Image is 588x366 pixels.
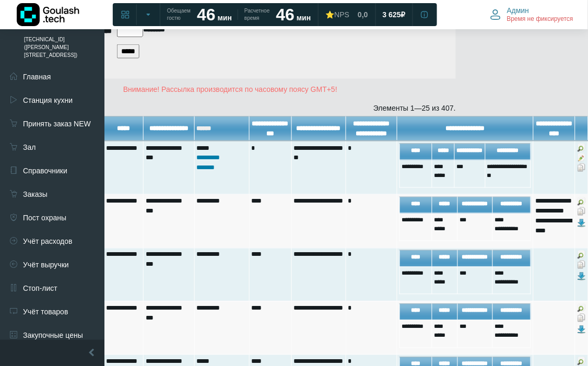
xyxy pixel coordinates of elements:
[383,10,401,19] span: 3 625
[5,103,456,114] div: Элементы 1—25 из 407.
[218,14,232,22] span: мин
[358,10,368,19] span: 0,0
[507,6,530,15] span: Админ
[401,10,406,19] span: ₽
[334,10,349,19] span: NPS
[507,15,573,23] span: Время не фиксируется
[17,3,79,26] img: Логотип компании Goulash.tech
[167,7,191,22] span: Обещаем гостю
[377,5,412,24] a: 3 625 ₽
[244,7,269,22] span: Расчетное время
[325,10,349,19] div: ⭐
[297,14,311,22] span: мин
[276,5,295,24] strong: 46
[484,4,580,26] button: Админ Время не фиксируется
[319,5,374,24] a: ⭐NPS 0,0
[197,5,216,24] strong: 46
[161,5,317,24] a: Обещаем гостю 46 мин Расчетное время 46 мин
[123,85,337,93] span: Внимание! Рассылка производится по часовому поясу GMT+5!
